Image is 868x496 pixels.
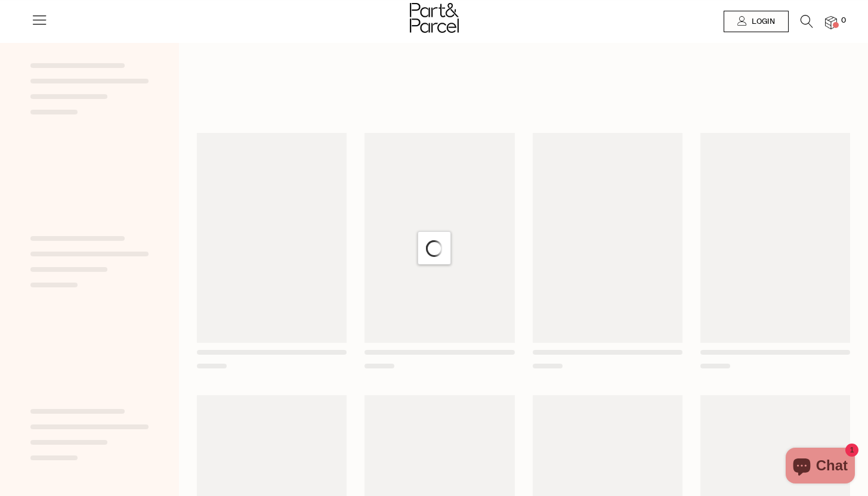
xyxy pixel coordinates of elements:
inbox-online-store-chat: Shopify online store chat [782,448,858,486]
span: Login [749,17,775,27]
img: Part&Parcel [410,3,459,33]
a: Login [724,11,789,32]
a: 0 [825,16,837,29]
span: 0 [838,15,849,26]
